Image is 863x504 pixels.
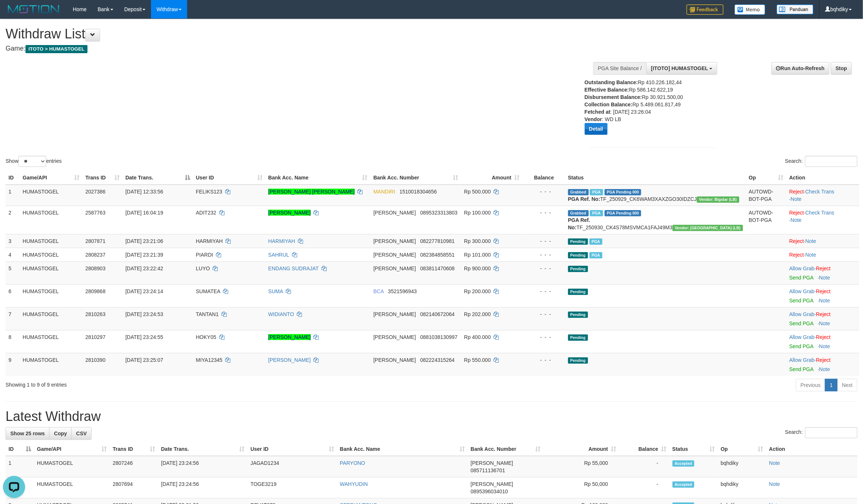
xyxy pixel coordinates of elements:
span: [PERSON_NAME] [374,311,416,317]
label: Search: [785,156,857,167]
th: Bank Acc. Number: activate to sort column ascending [468,442,543,456]
div: - - - [525,251,562,258]
span: 2808903 [85,265,106,271]
td: HUMASTOGEL [20,353,82,376]
a: Note [819,343,830,349]
td: Rp 50,000 [543,477,619,498]
th: Amount: activate to sort column ascending [543,442,619,456]
th: Bank Acc. Name: activate to sort column ascending [337,442,468,456]
a: Previous [796,379,825,391]
span: [DATE] 12:33:56 [126,189,163,195]
div: Showing 1 to 9 of 9 entries [6,378,354,388]
td: JAGAD1234 [248,456,337,477]
td: 4 [6,248,20,261]
a: Note [769,460,780,466]
button: Detail [585,123,608,135]
td: HUMASTOGEL [20,234,82,248]
span: · [789,311,816,317]
b: Collection Balance: [585,102,633,107]
th: Action [786,171,859,185]
a: Reject [789,210,804,216]
span: Copy 083811470608 to clipboard [420,265,454,271]
span: Rp 100.000 [464,210,491,216]
td: TF_250929_CK6WAM3XAXZGO30IDZCJ [565,185,746,206]
span: MANDIRI [374,189,395,195]
span: Pending [568,252,588,258]
span: [PERSON_NAME] [471,460,513,466]
td: 1 [6,185,20,206]
label: Show entries [6,156,62,167]
span: Pending [568,335,588,341]
span: Grabbed [568,189,589,195]
td: HUMASTOGEL [20,330,82,353]
a: Allow Grab [789,334,814,340]
span: Rp 300.000 [464,238,491,244]
a: Reject [789,189,804,195]
span: Rp 200.000 [464,288,491,294]
a: Show 25 rows [6,427,49,440]
span: PGA [589,239,602,245]
input: Search: [805,427,857,438]
th: Status: activate to sort column ascending [670,442,718,456]
a: Send PGA [789,275,813,281]
td: · · [786,206,859,234]
a: Note [819,320,830,326]
td: 3 [6,234,20,248]
td: · [786,330,859,353]
b: Effective Balance: [585,87,629,93]
a: Note [819,366,830,372]
span: · [789,357,816,363]
span: LUYO [196,265,210,271]
th: Date Trans.: activate to sort column ascending [158,442,247,456]
a: [PERSON_NAME] [268,357,311,363]
td: · · [786,185,859,206]
th: User ID: activate to sort column ascending [193,171,265,185]
b: PGA Ref. No: [568,217,590,230]
a: Check Trans [805,189,835,195]
td: HUMASTOGEL [34,456,110,477]
span: Copy 082224315264 to clipboard [420,357,454,363]
td: bqhdiky [718,456,766,477]
span: Copy 082384858551 to clipboard [420,252,454,258]
td: · [786,248,859,261]
a: WIDIANTO [268,311,294,317]
select: Showentries [18,156,46,167]
td: 2807246 [110,456,158,477]
div: - - - [525,288,562,295]
span: PGA Pending [605,210,642,216]
td: bqhdiky [718,477,766,498]
span: Pending [568,239,588,245]
span: [DATE] 23:21:06 [126,238,163,244]
th: Action [766,442,857,456]
th: Game/API: activate to sort column ascending [34,442,110,456]
td: 8 [6,330,20,353]
span: · [789,265,816,271]
span: SUMATEA [196,288,220,294]
span: Pending [568,312,588,318]
a: Copy [49,427,72,440]
span: Vendor URL: https://dashboard.q2checkout.com/secure [673,225,743,231]
span: 2810263 [85,311,106,317]
a: Send PGA [789,366,813,372]
span: Rp 202.000 [464,311,491,317]
a: [PERSON_NAME] [PERSON_NAME] [268,189,355,195]
div: - - - [525,265,562,272]
a: Check Trans [805,210,835,216]
span: [DATE] 23:22:42 [126,265,163,271]
a: HARMIYAH [268,238,295,244]
span: HOKY05 [196,334,216,340]
td: HUMASTOGEL [34,477,110,498]
a: Note [819,298,830,304]
span: 2027386 [85,189,106,195]
a: SAHRUL [268,252,289,258]
span: MIYA12345 [196,357,223,363]
th: Balance: activate to sort column ascending [619,442,669,456]
a: Allow Grab [789,288,814,294]
img: panduan.png [777,4,814,14]
a: Stop [831,62,852,75]
td: AUTOWD-BOT-PGA [746,185,787,206]
a: Reject [816,265,831,271]
td: [DATE] 23:24:56 [158,456,247,477]
td: - [619,477,669,498]
a: Send PGA [789,343,813,349]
